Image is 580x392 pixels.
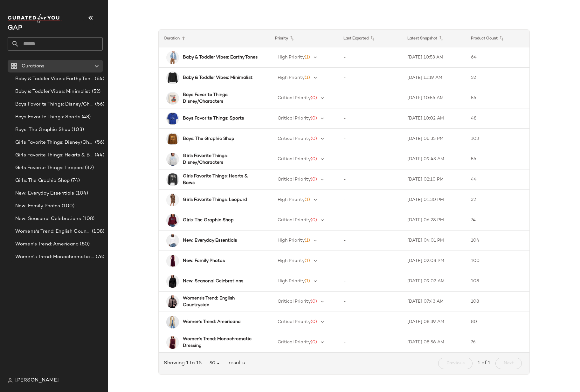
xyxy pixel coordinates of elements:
td: - [338,169,402,190]
span: (100) [60,203,75,210]
td: - [338,88,402,108]
span: (0) [311,157,317,162]
span: (0) [311,116,317,121]
td: - [338,108,402,129]
b: New: Family Photos [183,258,225,264]
span: Womens's Trend: English Countryside [15,228,91,235]
td: 56 [466,149,529,169]
th: Product Count [466,30,529,47]
td: 52 [466,68,529,88]
img: cn56276141.jpg [166,72,179,84]
td: 32 [466,190,529,210]
img: cn60153164.jpg [166,275,179,288]
span: (1) [305,279,310,284]
span: Curations [22,63,45,70]
img: cn60429403.jpg [166,234,179,247]
img: svg%3e [8,378,13,383]
b: New: Seasonal Celebrations [183,278,243,285]
b: Baby & Toddler Vibes: Minimalist [183,74,252,81]
td: - [338,230,402,251]
b: Women's Trend: Monochromatic Dressing [183,336,259,349]
span: (108) [91,228,104,235]
span: Boys Favorite Things: Sports [15,113,80,121]
span: 1 of 1 [478,360,490,367]
img: cn60511872.jpg [166,173,179,186]
img: cn60148495.jpg [166,92,179,105]
span: (32) [84,164,94,172]
span: Critical Priority [278,96,311,100]
td: [DATE] 02:10 PM [402,169,466,190]
span: High Priority [278,55,305,60]
span: (0) [311,96,317,100]
td: 103 [466,129,529,149]
span: (44) [93,152,104,159]
span: High Priority [278,279,305,284]
span: (103) [70,126,84,134]
td: - [338,292,402,312]
span: (1) [305,258,310,263]
td: 76 [466,332,529,353]
img: cn60517941.jpg [166,336,179,349]
span: (48) [80,113,91,121]
span: Critical Priority [278,157,311,162]
td: [DATE] 08:39 AM [402,312,466,332]
td: [DATE] 11:19 AM [402,68,466,88]
img: cn60241791.jpg [166,194,179,206]
img: cn59977317.jpg [166,112,179,125]
b: Boys Favorite Things: Disney/Characters [183,92,259,105]
td: [DATE] 06:28 PM [402,210,466,230]
span: Girls Favorite Things: Hearts & Bows [15,152,93,159]
td: - [338,190,402,210]
span: Boys: The Graphic Shop [15,126,70,134]
th: Priority [270,30,338,47]
td: - [338,129,402,149]
span: (64) [93,75,104,83]
b: Baby & Toddler Vibes: Earthy Tones [183,54,258,61]
span: (0) [311,177,317,182]
b: Girls Favorite Things: Leopard [183,196,247,203]
span: (1) [305,75,310,80]
td: 56 [466,88,529,108]
span: New: Everyday Essentials [15,190,74,197]
span: (0) [311,340,317,345]
span: results [226,360,245,367]
td: [DATE] 10:02 AM [402,108,466,129]
span: Girls Favorite Things: Disney/Characters [15,139,94,146]
span: (56) [94,101,104,108]
td: - [338,68,402,88]
td: - [338,332,402,353]
span: Critical Priority [278,116,311,121]
td: - [338,271,402,292]
img: cn60351511.jpg [166,255,179,267]
span: New: Seasonal Celebrations [15,215,81,223]
img: cn59894255.jpg [166,133,179,145]
span: (1) [305,238,310,243]
td: [DATE] 06:35 PM [402,129,466,149]
td: - [338,47,402,68]
span: Girls Favorite Things: Leopard [15,164,84,172]
span: High Priority [278,197,305,202]
span: (0) [311,218,317,223]
td: 80 [466,312,529,332]
td: - [338,251,402,271]
td: [DATE] 02:08 PM [402,251,466,271]
b: Girls: The Graphic Shop [183,217,234,224]
td: 74 [466,210,529,230]
span: Baby & Toddler Vibes: Minimalist [15,88,91,95]
span: (108) [81,215,95,223]
span: (0) [311,320,317,324]
b: New: Everyday Essentials [183,237,237,244]
span: Critical Priority [278,340,311,345]
b: Girls Favorite Things: Hearts & Bows [183,173,259,186]
td: 100 [466,251,529,271]
b: Boys: The Graphic Shop [183,135,234,142]
span: Current Company Name [8,25,22,31]
span: (1) [305,55,310,60]
span: Boys Favorite Things: Disney/Characters [15,101,94,108]
span: (104) [74,190,88,197]
td: [DATE] 04:01 PM [402,230,466,251]
span: Critical Priority [278,320,311,324]
span: 50 [209,361,221,366]
span: Critical Priority [278,177,311,182]
img: cn59564240.jpg [166,316,179,328]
